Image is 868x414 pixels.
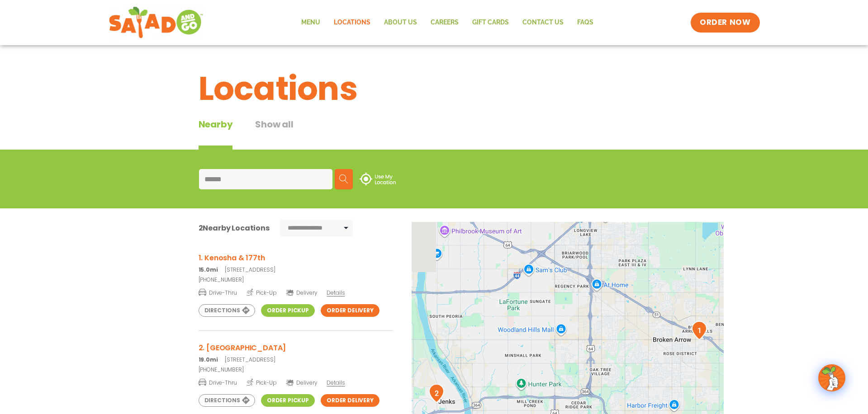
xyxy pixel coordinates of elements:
h3: 1. Kenosha & 177th [199,252,393,263]
a: Order Pickup [261,304,315,317]
span: Pick-Up [247,288,277,297]
div: 1 [692,321,707,340]
a: Order Delivery [321,394,379,407]
a: Locations [327,12,377,33]
div: 2 [429,384,444,403]
span: Details [327,289,345,296]
a: Directions [199,304,255,317]
img: search.svg [339,174,348,183]
img: new-SAG-logo-768×292 [109,5,204,41]
div: Tabbed content [199,118,316,150]
strong: 19.0mi [199,356,218,363]
h1: Locations [199,64,670,113]
a: About Us [377,12,424,33]
p: [STREET_ADDRESS] [199,266,393,274]
h3: 2. [GEOGRAPHIC_DATA] [199,342,393,353]
a: GIFT CARDS [465,12,516,33]
span: Delivery [286,289,317,297]
a: Menu [294,12,327,33]
a: 1. Kenosha & 177th 15.0mi[STREET_ADDRESS] [199,252,393,274]
nav: Menu [294,12,600,33]
span: Delivery [286,379,317,387]
a: [PHONE_NUMBER] [199,276,393,284]
a: Drive-Thru Pick-Up Delivery Details [199,286,393,297]
a: FAQs [570,12,600,33]
span: Details [327,379,345,386]
a: Order Delivery [321,304,379,317]
strong: 15.0mi [199,266,218,273]
span: Drive-Thru [199,378,237,387]
a: ORDER NOW [691,13,759,33]
img: wpChatIcon [819,365,844,390]
a: Contact Us [516,12,570,33]
a: 2. [GEOGRAPHIC_DATA] 19.0mi[STREET_ADDRESS] [199,342,393,364]
span: Pick-Up [247,378,277,387]
a: Order Pickup [261,394,315,407]
button: Show all [255,118,293,150]
div: Nearby [199,118,233,150]
img: use-location.svg [360,173,396,185]
p: [STREET_ADDRESS] [199,356,393,364]
span: 2 [199,223,203,233]
a: [PHONE_NUMBER] [199,366,393,374]
span: Drive-Thru [199,288,237,297]
a: Directions [199,394,255,407]
a: Drive-Thru Pick-Up Delivery Details [199,376,393,387]
span: ORDER NOW [700,17,750,28]
div: Nearby Locations [199,222,270,234]
a: Careers [424,12,465,33]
